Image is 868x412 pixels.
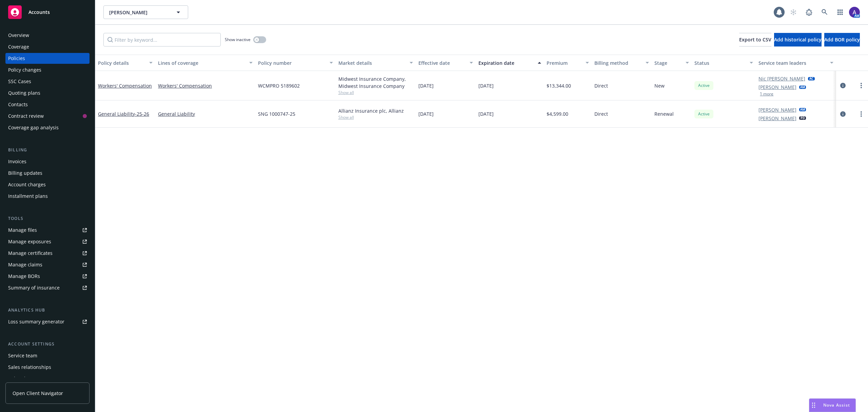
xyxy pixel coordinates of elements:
button: Export to CSV [739,33,771,46]
a: [PERSON_NAME] [758,83,796,91]
span: $13,344.00 [547,82,571,89]
span: Direct [594,110,608,117]
div: Drag to move [809,399,818,412]
span: - 25-26 [135,111,149,117]
div: Manage files [8,225,37,236]
a: Billing updates [5,168,90,179]
div: Sales relationships [8,362,51,373]
a: Account charges [5,179,90,190]
span: $4,599.00 [547,110,568,117]
button: Add BOR policy [824,33,860,46]
a: Contract review [5,111,90,121]
button: Market details [336,55,416,71]
a: Installment plans [5,191,90,202]
a: Summary of insurance [5,282,90,293]
button: Service team leaders [756,55,836,71]
div: Market details [338,59,406,67]
span: Show all [338,114,413,120]
button: Stage [652,55,692,71]
span: Active [697,82,711,89]
a: Quoting plans [5,88,90,98]
button: Add historical policy [774,33,822,46]
img: photo [849,7,860,18]
div: Status [694,59,746,67]
span: Add historical policy [774,36,822,43]
button: [PERSON_NAME] [103,5,188,19]
a: Policy changes [5,64,90,75]
a: General Liability [158,110,253,117]
div: Policy details [98,59,145,67]
a: Workers' Compensation [98,82,152,89]
span: SNG 1000747-25 [258,110,295,117]
a: circleInformation [839,110,847,118]
span: Active [697,111,711,117]
div: Midwest Insurance Company, Midwest Insurance Company [338,75,413,90]
a: Overview [5,30,90,41]
div: Contract review [8,111,44,121]
div: Manage BORs [8,271,40,282]
a: Contacts [5,99,90,110]
button: Billing method [592,55,652,71]
span: Nova Assist [823,402,850,408]
a: Policies [5,53,90,64]
button: Lines of coverage [155,55,255,71]
a: Manage certificates [5,248,90,259]
div: Quoting plans [8,88,40,98]
a: [PERSON_NAME] [758,115,796,122]
span: Renewal [654,110,674,117]
div: Account charges [8,179,46,190]
div: Premium [547,59,582,67]
span: Export to CSV [739,36,771,43]
div: Manage certificates [8,248,53,259]
span: [DATE] [478,110,494,117]
a: SSC Cases [5,76,90,87]
a: Loss summary generator [5,316,90,327]
div: Effective date [418,59,466,67]
a: Switch app [833,5,847,19]
div: Stage [654,59,682,67]
a: Manage BORs [5,271,90,282]
div: Policy changes [8,64,41,75]
span: Accounts [28,10,50,15]
div: Billing method [594,59,642,67]
div: Allianz Insurance plc, Allianz [338,107,413,114]
div: Contacts [8,99,28,110]
div: Policies [8,53,25,64]
span: WCMPRO 5189602 [258,82,300,89]
button: Effective date [416,55,476,71]
div: Installment plans [8,191,48,202]
div: Manage claims [8,259,42,270]
button: Policy number [255,55,335,71]
a: Coverage [5,41,90,52]
div: Summary of insurance [8,282,60,293]
div: Policy number [258,59,325,67]
a: Manage files [5,225,90,236]
div: Coverage gap analysis [8,122,59,133]
span: [PERSON_NAME] [109,9,168,16]
span: Open Client Navigator [13,390,63,397]
a: General Liability [98,111,149,117]
span: New [654,82,665,89]
span: Add BOR policy [824,36,860,43]
div: Lines of coverage [158,59,245,67]
a: Invoices [5,156,90,167]
a: Report a Bug [802,5,816,19]
div: Billing updates [8,168,42,179]
button: Status [692,55,756,71]
div: Overview [8,30,29,41]
a: [PERSON_NAME] [758,106,796,113]
input: Filter by keyword... [103,33,221,46]
a: Manage exposures [5,236,90,247]
div: Account settings [5,341,90,348]
div: Analytics hub [5,307,90,314]
button: Premium [544,55,592,71]
div: Loss summary generator [8,316,64,327]
span: [DATE] [478,82,494,89]
button: Policy details [95,55,155,71]
a: circleInformation [839,81,847,90]
span: Direct [594,82,608,89]
a: Manage claims [5,259,90,270]
a: Service team [5,350,90,361]
a: Start snowing [787,5,800,19]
